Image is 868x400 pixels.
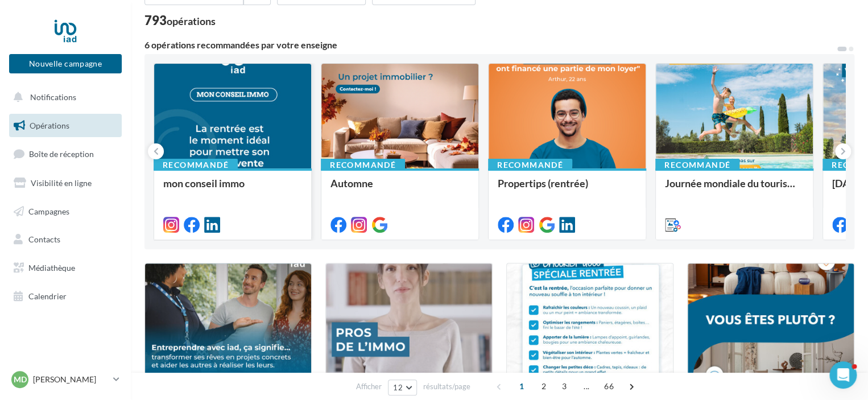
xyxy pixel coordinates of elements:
button: Notifications [7,85,119,109]
a: Calendrier [7,284,124,308]
span: Afficher [356,381,382,392]
a: Campagnes [7,200,124,224]
div: Automne [330,178,469,200]
div: Propertips (rentrée) [498,178,636,200]
button: 12 [388,380,417,395]
span: Notifications [30,92,76,102]
span: 66 [600,377,618,395]
a: Opérations [7,114,124,138]
div: opérations [167,16,216,26]
a: MD [PERSON_NAME] [9,369,122,390]
span: Contacts [28,234,60,244]
span: Calendrier [28,291,67,301]
div: Recommandé [321,159,405,171]
a: Visibilité en ligne [7,171,124,195]
div: mon conseil immo [163,178,302,200]
div: 793 [144,14,216,27]
span: 2 [535,377,553,395]
div: Journée mondiale du tourisme [665,178,804,200]
button: Nouvelle campagne [9,54,122,73]
span: Opérations [30,121,69,130]
p: [PERSON_NAME] [33,374,109,385]
span: Visibilité en ligne [31,178,92,188]
span: Campagnes [28,206,69,216]
span: résultats/page [423,381,470,392]
div: Recommandé [488,159,572,171]
div: 6 opérations recommandées par votre enseigne [144,40,836,50]
a: Médiathèque [7,256,124,280]
span: Boîte de réception [29,149,94,159]
span: 12 [393,383,403,392]
iframe: Intercom live chat [829,361,857,389]
div: Recommandé [154,159,238,171]
a: Boîte de réception [7,142,124,166]
span: 1 [512,377,531,395]
span: MD [14,374,27,385]
span: ... [577,377,596,395]
span: Médiathèque [28,263,75,273]
a: Contacts [7,228,124,251]
span: 3 [555,377,573,395]
div: Recommandé [655,159,739,171]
